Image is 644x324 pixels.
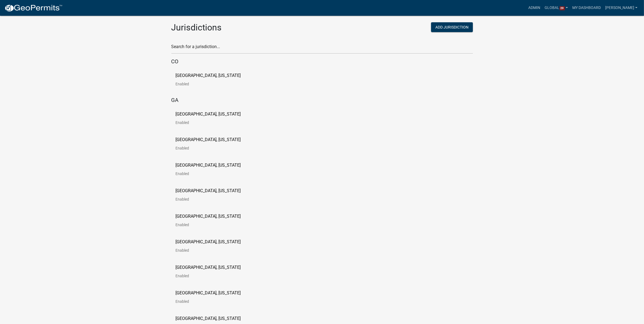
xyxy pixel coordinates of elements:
[176,73,250,90] a: [GEOGRAPHIC_DATA], [US_STATE]Enabled
[176,138,250,154] a: [GEOGRAPHIC_DATA], [US_STATE]Enabled
[543,3,570,13] a: Global29
[526,3,543,13] a: Admin
[560,6,565,11] span: 29
[176,73,241,78] p: [GEOGRAPHIC_DATA], [US_STATE]
[176,240,250,257] a: [GEOGRAPHIC_DATA], [US_STATE]Enabled
[176,265,241,270] p: [GEOGRAPHIC_DATA], [US_STATE]
[176,291,241,295] p: [GEOGRAPHIC_DATA], [US_STATE]
[176,214,241,219] p: [GEOGRAPHIC_DATA], [US_STATE]
[176,265,250,282] a: [GEOGRAPHIC_DATA], [US_STATE]Enabled
[176,112,241,116] p: [GEOGRAPHIC_DATA], [US_STATE]
[176,121,250,124] p: Enabled
[176,316,241,321] p: [GEOGRAPHIC_DATA], [US_STATE]
[176,189,250,205] a: [GEOGRAPHIC_DATA], [US_STATE]Enabled
[171,58,473,65] h5: CO
[176,112,250,129] a: [GEOGRAPHIC_DATA], [US_STATE]Enabled
[176,189,241,193] p: [GEOGRAPHIC_DATA], [US_STATE]
[176,138,241,142] p: [GEOGRAPHIC_DATA], [US_STATE]
[176,163,241,167] p: [GEOGRAPHIC_DATA], [US_STATE]
[176,223,250,227] p: Enabled
[171,22,318,33] h2: Jurisdictions
[176,214,250,231] a: [GEOGRAPHIC_DATA], [US_STATE]Enabled
[176,291,250,308] a: [GEOGRAPHIC_DATA], [US_STATE]Enabled
[176,163,250,180] a: [GEOGRAPHIC_DATA], [US_STATE]Enabled
[176,172,250,176] p: Enabled
[431,22,473,32] button: Add Jurisdiction
[176,240,241,244] p: [GEOGRAPHIC_DATA], [US_STATE]
[176,300,250,303] p: Enabled
[176,248,250,252] p: Enabled
[176,197,250,201] p: Enabled
[171,97,473,103] h5: GA
[176,146,250,150] p: Enabled
[603,3,640,13] a: [PERSON_NAME]
[176,82,250,86] p: Enabled
[570,3,603,13] a: My Dashboard
[176,274,250,278] p: Enabled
